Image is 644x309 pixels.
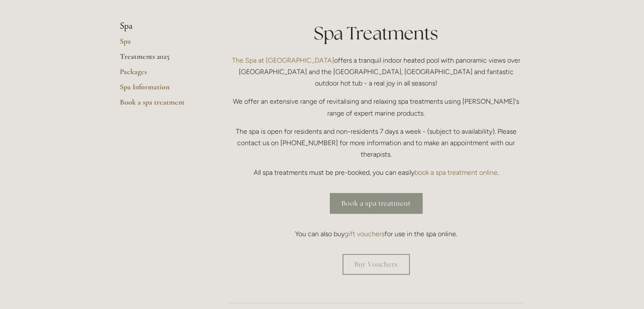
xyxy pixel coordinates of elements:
[120,97,201,113] a: Book a spa treatment
[228,167,525,178] p: All spa treatments must be pre-booked, you can easily .
[415,168,498,177] a: book a spa treatment online
[228,21,525,46] h1: Spa Treatments
[120,82,201,97] a: Spa Information
[232,56,334,64] a: The Spa at [GEOGRAPHIC_DATA]
[120,52,201,67] a: Treatments 2025
[330,193,423,214] a: Book a spa treatment
[228,55,525,89] p: offers a tranquil indoor heated pool with panoramic views over [GEOGRAPHIC_DATA] and the [GEOGRAP...
[120,21,201,32] li: Spa
[345,230,384,238] a: gift vouchers
[228,228,525,240] p: You can also buy for use in the spa online.
[343,254,410,275] a: Buy Vouchers
[228,96,525,119] p: We offer an extensive range of revitalising and relaxing spa treatments using [PERSON_NAME]'s ran...
[228,126,525,160] p: The spa is open for residents and non-residents 7 days a week - (subject to availability). Please...
[120,36,201,52] a: Spa
[120,67,201,82] a: Packages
